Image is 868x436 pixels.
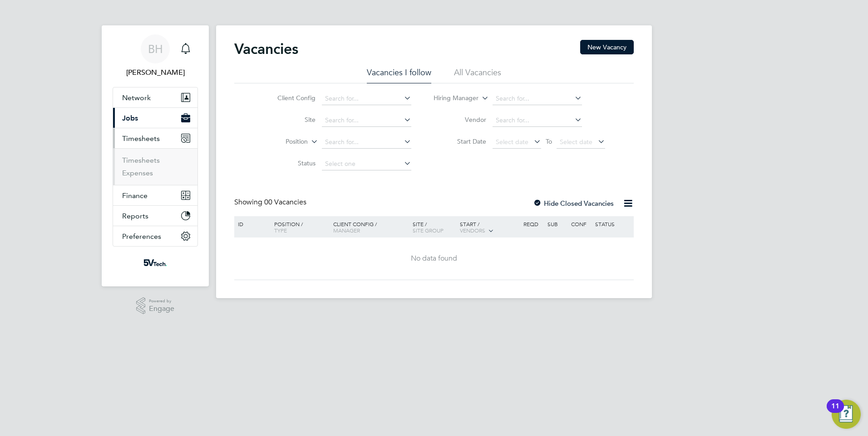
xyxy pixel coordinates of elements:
div: Start / [458,216,521,239]
nav: Main navigation [102,25,209,286]
span: Preferences [122,232,161,241]
span: Select date [496,138,528,146]
span: Select date [560,138,592,146]
div: Showing [234,198,308,207]
li: Vacancies I follow [367,67,431,83]
button: Timesheets [113,128,197,148]
div: Client Config / [331,216,410,238]
div: Conf [569,216,592,232]
span: BH [148,43,163,55]
input: Select one [322,158,411,170]
label: Site [263,116,316,124]
span: Timesheets [122,134,160,143]
input: Search for... [493,92,582,105]
span: Site Group [413,227,444,234]
div: No data found [236,254,632,263]
li: All Vacancies [454,67,501,83]
a: BH[PERSON_NAME] [113,34,198,78]
div: Reqd [521,216,545,232]
a: Powered byEngage [136,297,175,315]
div: ID [236,216,267,232]
div: Status [593,216,632,232]
input: Search for... [322,114,411,127]
button: Jobs [113,108,197,128]
div: Position / [267,216,331,238]
div: 11 [831,406,839,418]
span: To [543,136,555,147]
span: Bethany Haswell [113,67,198,78]
span: Manager [333,227,360,234]
button: Reports [113,206,197,226]
span: Network [122,93,151,102]
label: Start Date [434,137,486,145]
span: Reports [122,212,148,220]
button: New Vacancy [580,40,634,54]
label: Vendor [434,116,486,124]
label: Hide Closed Vacancies [533,199,614,208]
button: Open Resource Center, 11 new notifications [832,400,861,429]
span: Engage [149,305,174,313]
img: weare5values-logo-retina.png [142,256,169,270]
input: Search for... [322,136,411,149]
label: Client Config [263,94,316,102]
div: Site / [410,216,458,238]
button: Network [113,87,197,107]
input: Search for... [493,114,582,127]
span: Type [274,227,287,234]
a: Go to home page [113,256,198,270]
span: Jobs [122,114,138,122]
input: Search for... [322,92,411,105]
button: Preferences [113,226,197,246]
a: Timesheets [122,156,160,165]
span: Vendors [460,227,485,234]
button: Finance [113,185,197,205]
a: Expenses [122,169,153,177]
div: Timesheets [113,148,197,185]
label: Status [263,159,316,167]
span: 00 Vacancies [264,198,306,207]
label: Hiring Manager [426,94,478,103]
span: Finance [122,191,148,200]
span: Powered by [149,297,174,305]
h2: Vacancies [234,40,298,58]
label: Position [256,137,308,146]
div: Sub [545,216,569,232]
